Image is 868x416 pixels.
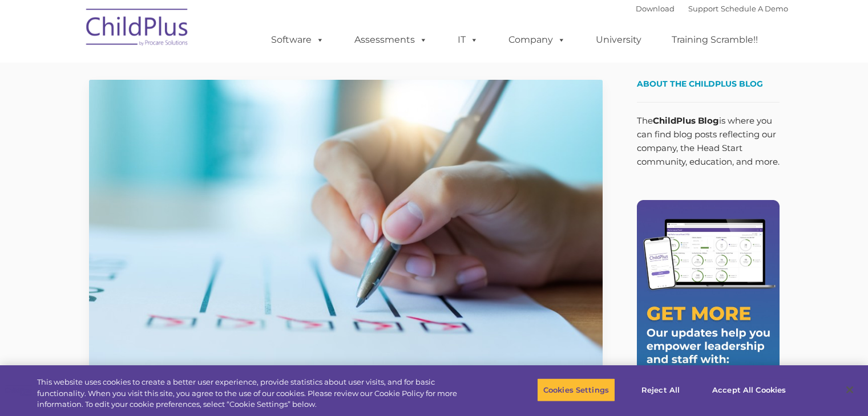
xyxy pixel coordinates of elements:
[89,80,603,368] img: Efficiency Boost: ChildPlus Online's Enhanced Family Pre-Application Process - Streamlining Appli...
[584,28,653,51] a: University
[636,4,788,13] font: |
[80,1,195,58] img: ChildPlus by Procare Solutions
[343,28,439,51] a: Assessments
[446,28,490,51] a: IT
[837,377,862,402] button: Close
[721,4,788,13] a: Schedule A Demo
[660,28,769,51] a: Training Scramble!!
[706,378,792,402] button: Accept All Cookies
[637,79,763,89] span: About the ChildPlus Blog
[653,115,719,126] strong: ChildPlus Blog
[497,28,577,51] a: Company
[537,378,615,402] button: Cookies Settings
[636,4,675,13] a: Download
[688,4,718,13] a: Support
[260,28,336,51] a: Software
[637,114,780,169] p: The is where you can find blog posts reflecting our company, the Head Start community, education,...
[37,377,478,410] div: This website uses cookies to create a better user experience, provide statistics about user visit...
[625,378,696,402] button: Reject All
